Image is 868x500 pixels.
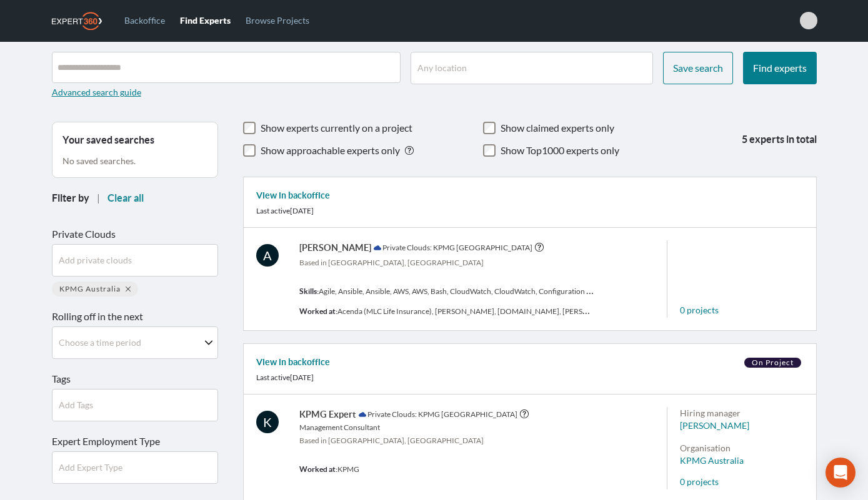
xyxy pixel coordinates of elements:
span: Save search [673,62,723,74]
div: Open Intercom Messenger [826,458,856,488]
span: 0 projects [680,476,719,488]
label: Show Top1000 experts only [501,144,619,157]
span: [PERSON_NAME] [299,241,371,255]
span: No saved searches. [62,155,136,167]
span: 0 projects [680,304,719,316]
a: View in backoffice [256,357,330,367]
svg: icon [126,287,131,292]
span: KPMG [337,464,359,474]
span: Management Consultant [299,422,642,433]
svg: icon [535,243,544,252]
span: A [256,244,279,267]
div: Add Expert Type [59,461,122,474]
h3: 5 experts in total [686,130,817,148]
label: Show approachable experts only [261,144,400,157]
svg: icon [520,409,529,418]
svg: icon [374,244,381,252]
span: Private Clouds: KPMG [GEOGRAPHIC_DATA] [367,409,517,420]
span: Esmeralda [800,12,817,29]
a: KPMG Australia [680,454,791,467]
label: Rolling off in the next [52,309,218,324]
span: Private Clouds: KPMG [GEOGRAPHIC_DATA] [382,242,532,253]
span: On Project [752,358,794,368]
span: KPMG Expert [299,408,356,421]
span: Worked at: [299,307,337,315]
svg: icon [359,411,366,418]
span: Your saved searches [62,132,154,147]
span: Last active [DATE] [256,206,314,215]
a: [PERSON_NAME] [680,419,791,432]
span: Last active [DATE] [256,373,314,382]
button: Find experts [743,52,817,84]
span: Skills: [299,287,319,295]
span: Hiring manager [680,407,791,419]
span: Find experts [753,62,807,74]
a: View in backofficeLast active[DATE]A[PERSON_NAME]Private Clouds: KPMG [GEOGRAPHIC_DATA]Based in [... [243,177,817,331]
svg: icon [205,339,212,346]
span: KPMG Australia [59,284,121,294]
div: Choose a time period [59,336,141,349]
span: Worked at: [299,465,337,473]
label: Tags [52,371,218,386]
img: Expert360 [52,12,102,30]
a: Advanced search guide [52,87,141,97]
span: Filter by [52,190,89,205]
label: Expert Employment Type [52,434,218,449]
span: Clear all [107,192,144,203]
span: Based in [GEOGRAPHIC_DATA], [GEOGRAPHIC_DATA] [299,258,642,268]
button: Save search [663,52,733,84]
span: Organisation [680,442,791,454]
span: Based in [GEOGRAPHIC_DATA], [GEOGRAPHIC_DATA] [299,436,642,446]
span: K [256,411,279,433]
label: Show claimed experts only [501,122,614,134]
span: | [97,190,100,205]
label: Private Clouds [52,227,218,242]
div: Add private clouds [59,254,132,267]
span: KPMG Australia [680,455,744,466]
span: Acenda (MLC Life Insurance), [PERSON_NAME], [DOMAIN_NAME], [PERSON_NAME] Motor Group, SKYNET Inte... [337,304,755,316]
a: View in backoffice [256,190,330,200]
svg: icon [405,146,414,155]
div: Any location [417,62,467,74]
label: Show experts currently on a project [261,122,412,134]
div: Add Tags [59,399,93,411]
